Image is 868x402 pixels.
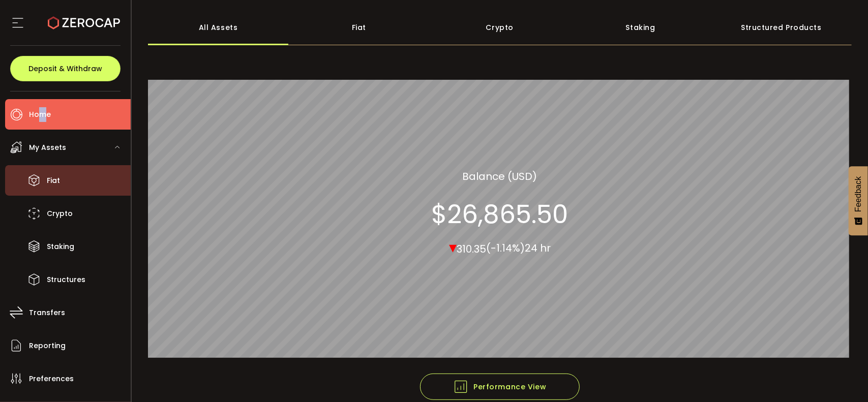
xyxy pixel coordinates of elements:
[148,10,289,45] div: All Assets
[431,199,568,230] section: $26,865.50
[525,241,551,256] span: 24 hr
[29,140,66,155] span: My Assets
[47,173,60,188] span: Fiat
[420,374,580,400] button: Performance View
[10,56,121,81] button: Deposit & Withdraw
[453,379,546,394] span: Performance View
[457,242,486,256] span: 310.35
[29,338,66,353] span: Reporting
[47,272,85,287] span: Structures
[28,65,102,72] span: Deposit & Withdraw
[29,372,74,386] span: Preferences
[47,206,73,221] span: Crypto
[640,16,868,402] iframe: Chat Widget
[288,10,429,45] div: Fiat
[711,10,852,45] div: Structured Products
[449,236,457,258] span: ▾
[47,239,74,254] span: Staking
[570,10,711,45] div: Staking
[29,107,51,122] span: Home
[29,305,65,320] span: Transfers
[486,241,525,256] span: (-1.14%)
[429,10,570,45] div: Crypto
[462,169,537,184] section: Balance (USD)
